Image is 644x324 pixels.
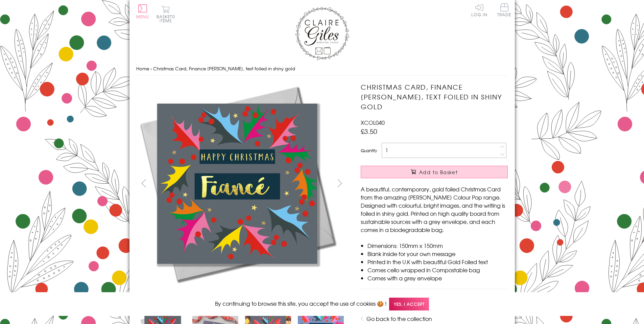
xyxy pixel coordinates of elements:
span: Yes, I accept [389,298,429,311]
a: Go back to the collection [366,315,432,323]
span: £3.50 [361,126,377,136]
a: Log In [471,3,487,17]
label: Quantity [361,147,377,154]
span: 0 items [160,14,175,24]
li: Dimensions: 150mm x 150mm [367,241,508,250]
a: Home [136,65,149,72]
span: XCOL040 [361,118,385,126]
span: Trade [497,3,511,17]
li: Printed in the U.K with beautiful Gold Foiled text [367,258,508,266]
button: Menu [136,4,149,19]
a: Trade [497,3,511,18]
img: Claire Giles Greetings Cards [295,7,349,60]
span: Menu [136,14,149,20]
span: › [150,65,152,72]
p: A beautiful, contemporary, gold foiled Christmas Card from the amazing [PERSON_NAME] Colour Pop r... [361,185,508,234]
li: Comes cello wrapped in Compostable bag [367,266,508,274]
img: Christmas Card, Finance Bright Holly, text foiled in shiny gold [347,82,550,285]
li: Comes with a grey envelope [367,274,508,282]
nav: breadcrumbs [136,62,508,76]
button: Basket0 items [157,5,175,23]
h1: Christmas Card, Finance [PERSON_NAME], text foiled in shiny gold [361,82,508,111]
span: Add to Basket [419,169,458,176]
li: Blank inside for your own message [367,250,508,258]
button: next [332,176,347,191]
button: Add to Basket [361,166,508,178]
img: Christmas Card, Finance Bright Holly, text foiled in shiny gold [136,82,339,285]
span: Christmas Card, Finance [PERSON_NAME], text foiled in shiny gold [153,65,295,72]
button: prev [136,176,151,191]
